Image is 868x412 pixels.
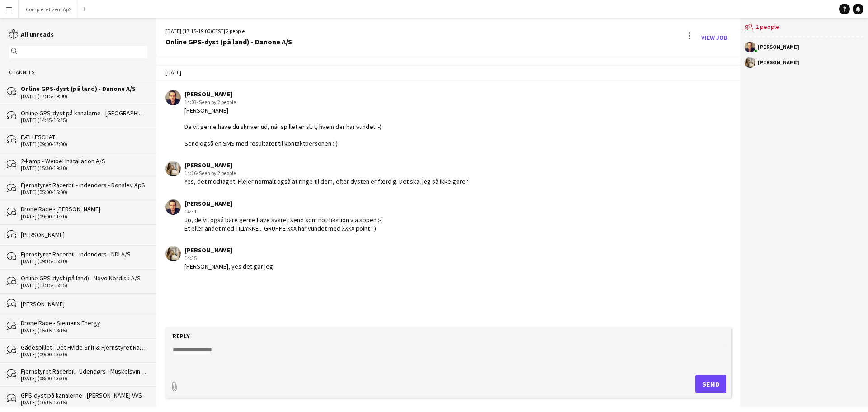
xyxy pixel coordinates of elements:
div: 2-kamp - Weibel Installation A/S [21,157,147,165]
div: [DATE] (14:45-16:45) [21,117,147,123]
div: [DATE] (15:15-18:15) [21,327,147,334]
div: [DATE] (08:00-13:30) [21,375,147,382]
div: Online GPS-dyst på kanalerne - [GEOGRAPHIC_DATA] [21,109,147,117]
div: 14:03 [184,98,382,106]
a: All unreads [9,30,54,38]
div: [PERSON_NAME] [184,90,382,98]
div: [DATE] (15:30-19:30) [21,165,147,171]
span: · Seen by 2 people [197,99,236,105]
div: [PERSON_NAME] [184,161,468,169]
div: [DATE] (17:15-19:00) | 2 people [165,27,292,35]
div: [PERSON_NAME] [758,44,799,50]
div: [PERSON_NAME] [184,246,273,254]
span: · Seen by 2 people [197,170,236,176]
div: Online GPS-dyst (på land) - Danone A/S [21,85,147,93]
a: View Job [698,30,731,45]
div: Drone Race - Siemens Energy [21,319,147,327]
div: [PERSON_NAME] [758,60,799,65]
div: [PERSON_NAME] [21,300,147,308]
div: Online GPS-dyst (på land) - Novo Nordisk A/S [21,274,147,282]
div: [PERSON_NAME] De vil gerne have du skriver ud, når spillet er slut, hvem der har vundet :-) Send ... [184,106,382,147]
div: Jo, de vil også bare gerne have svaret send som notifikation via appen :-) Et eller andet med TIL... [184,216,383,232]
div: [DATE] (10:15-13:15) [21,399,147,406]
div: GPS-dyst på kanalerne - [PERSON_NAME] VVS [21,391,147,399]
div: [DATE] (05:00-15:00) [21,189,147,195]
div: Fjernstyret Racerbil - indendørs - NDI A/S [21,250,147,258]
div: [DATE] [156,65,740,80]
div: Fjernstyret Racerbil - Udendørs - Muskelsvindfonden [21,367,147,375]
div: FÆLLESCHAT ! [21,133,147,141]
label: Reply [172,332,190,340]
button: Send [695,375,726,393]
div: Yes, det modtaget. Plejer normalt også at ringe til dem, efter dysten er færdig. Det skal jeg så ... [184,177,468,185]
div: Gådespillet - Det Hvide Snit & Fjernstyret Racerbil - indendørs - [PERSON_NAME] [21,343,147,351]
div: [DATE] (09:15-15:30) [21,258,147,265]
div: 14:26 [184,169,468,177]
div: [PERSON_NAME] [21,231,147,239]
div: 14:35 [184,254,273,262]
div: Fjernstyret Racerbil - indendørs - Rønslev ApS [21,181,147,189]
div: [DATE] (09:00-11:30) [21,213,147,220]
div: Online GPS-dyst (på land) - Danone A/S [165,38,292,46]
div: Drone Race - [PERSON_NAME] [21,205,147,213]
div: [DATE] (13:15-15:45) [21,282,147,289]
button: Complete Event ApS [19,0,79,18]
div: 14:31 [184,208,383,216]
div: [PERSON_NAME], yes det gør jeg [184,262,273,270]
span: CEST [212,28,224,34]
div: 2 people [745,18,863,37]
div: [DATE] (17:15-19:00) [21,93,147,99]
div: [DATE] (09:00-13:30) [21,351,147,358]
div: [PERSON_NAME] [184,199,383,208]
div: [DATE] (09:00-17:00) [21,141,147,147]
